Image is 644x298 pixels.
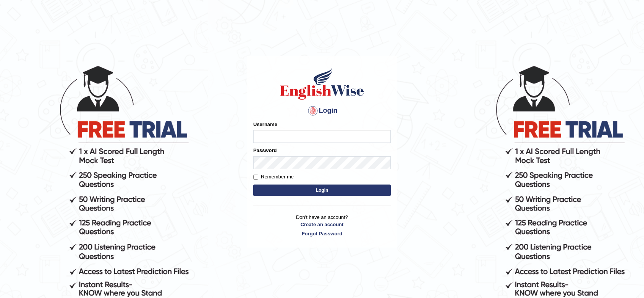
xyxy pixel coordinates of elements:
[278,66,366,101] img: Logo of English Wise sign in for intelligent practice with AI
[253,214,391,237] p: Don't have an account?
[253,105,391,117] h4: Login
[253,230,391,237] a: Forgot Password
[253,185,391,196] button: Login
[253,121,277,128] label: Username
[253,175,258,180] input: Remember me
[253,221,391,228] a: Create an account
[253,173,294,181] label: Remember me
[253,147,277,154] label: Password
